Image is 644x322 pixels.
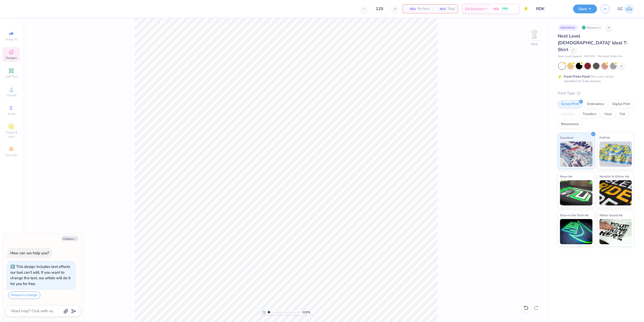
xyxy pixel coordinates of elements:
strong: Fresh Prints Flash: [564,75,590,79]
span: Glow in the Dark Ink [560,212,589,218]
input: – – [370,4,389,13]
div: Foil [617,111,628,118]
span: N/A [406,6,416,12]
button: Request a change [9,292,40,299]
span: Next Level [DEMOGRAPHIC_DATA]' Ideal T-Shirt [558,33,628,53]
span: Next Level Apparel [558,54,582,59]
img: Metallic & Glitter Ink [599,180,632,205]
span: Minimum Order: 24 + [598,54,623,59]
div: Screen Print [558,100,582,108]
span: Per Item [417,6,430,12]
div: Digital Print [609,100,633,108]
span: Water based Ink [599,212,623,218]
span: 122 % [302,310,310,314]
span: GC [618,6,623,12]
span: Puff Ink [599,135,610,140]
div: # 504452A [558,24,578,31]
span: Total [447,6,455,12]
div: Vinyl [601,111,615,118]
span: Greek [8,112,15,116]
input: Untitled Design [532,4,569,14]
div: Applique [558,111,578,118]
span: # N1510 [584,54,595,59]
div: Embroidery [584,100,608,108]
img: Water based Ink [599,219,632,244]
a: GC [618,4,634,14]
span: Add Text [5,75,17,79]
span: Image AI [6,37,17,41]
img: Glow in the Dark Ink [560,219,592,244]
span: FREE [502,7,508,11]
span: Est. Delivery [465,6,484,12]
div: Back [531,42,538,46]
div: This design includes text effects our tool can't edit. If you want to change the text, our artist... [10,264,70,286]
span: Designs [6,56,17,60]
div: Transfers [579,111,599,118]
div: How can we help you? [10,251,49,256]
div: Print Type [558,90,634,96]
span: Upload [6,93,16,97]
div: Revision 2 [580,24,603,31]
span: N/A [493,6,499,12]
img: Neon Ink [560,180,592,205]
img: Gerard Christopher Trorres [624,4,634,14]
div: This color can be expedited for 5 day delivery. [564,74,626,83]
img: Puff Ink [599,141,632,167]
span: Metallic & Glitter Ink [599,174,629,179]
span: Decorate [5,153,17,157]
button: Collapse [61,236,78,241]
img: Standard [560,141,592,167]
span: Standard [560,135,573,140]
img: Back [529,29,539,39]
div: Rhinestones [558,121,582,128]
span: Clipart & logos [3,130,20,138]
span: N/A [436,6,446,12]
span: Neon Ink [560,174,572,179]
button: Save [573,5,597,13]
